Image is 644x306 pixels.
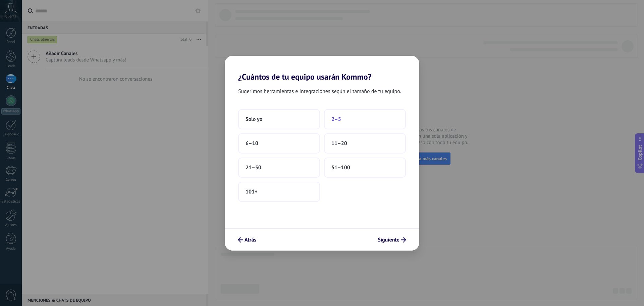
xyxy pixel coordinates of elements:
[238,109,320,129] button: Solo yo
[324,158,406,178] button: 51–100
[324,133,406,154] button: 11–20
[238,158,320,178] button: 21–50
[225,56,419,82] h2: ¿Cuántos de tu equipo usarán Kommo?
[246,188,258,195] span: 101+
[238,133,320,154] button: 6–10
[235,234,259,246] button: Atrás
[246,140,258,147] span: 6–10
[375,234,409,246] button: Siguiente
[238,87,401,96] span: Sugerimos herramientas e integraciones según el tamaño de tu equipo.
[245,237,256,242] span: Atrás
[246,116,262,123] span: Solo yo
[331,140,347,147] span: 11–20
[246,164,261,171] span: 21–50
[331,164,350,171] span: 51–100
[324,109,406,129] button: 2–5
[238,182,320,202] button: 101+
[378,237,399,242] span: Siguiente
[331,116,341,123] span: 2–5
